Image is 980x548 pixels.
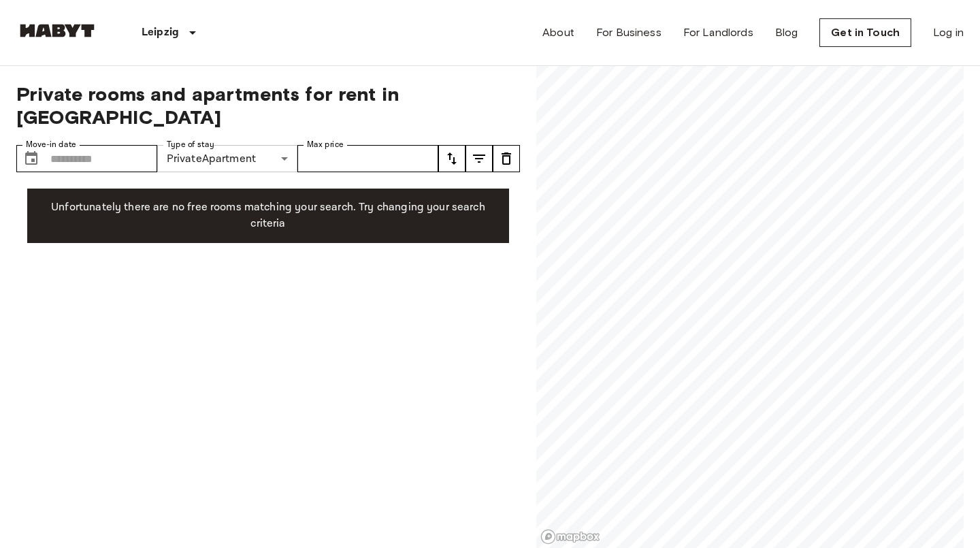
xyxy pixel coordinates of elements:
p: Unfortunately there are no free rooms matching your search. Try changing your search criteria [38,199,498,232]
a: Blog [775,25,798,41]
span: Private rooms and apartments for rent in [GEOGRAPHIC_DATA] [16,82,520,129]
p: Leipzig [142,25,179,41]
a: Mapbox logo [540,529,600,545]
button: tune [438,145,465,172]
img: Habyt [16,24,98,37]
a: Log in [933,25,964,41]
div: PrivateApartment [157,145,298,172]
label: Move-in date [26,139,76,150]
button: tune [465,145,493,172]
a: For Landlords [683,25,753,41]
label: Max price [307,139,344,150]
a: For Business [596,25,661,41]
label: Type of stay [167,139,214,150]
a: Get in Touch [819,18,911,47]
button: tune [493,145,520,172]
a: About [542,25,574,41]
button: Choose date [18,145,45,172]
